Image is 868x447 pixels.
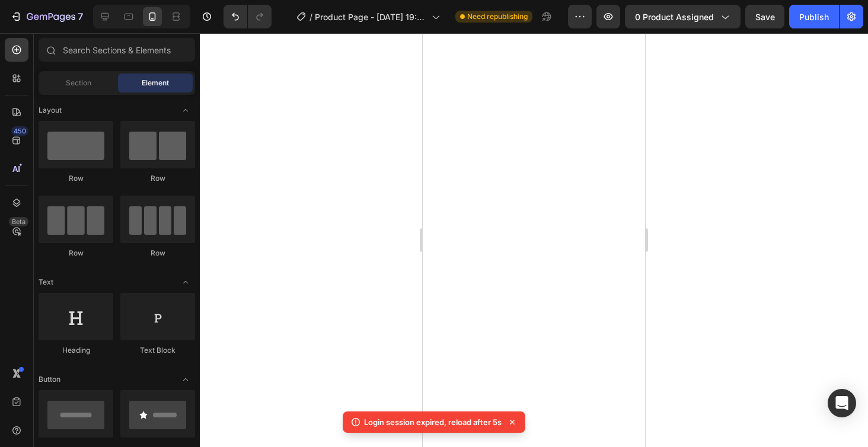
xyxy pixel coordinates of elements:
[120,173,195,184] div: Row
[176,273,195,292] span: Toggle open
[745,5,784,28] button: Save
[39,277,53,288] span: Text
[315,11,427,23] span: Product Page - [DATE] 19:54:48
[120,345,195,356] div: Text Block
[176,370,195,389] span: Toggle open
[11,126,28,136] div: 450
[39,345,113,356] div: Heading
[66,78,91,88] span: Section
[789,5,839,28] button: Publish
[39,248,113,258] div: Row
[5,5,88,28] button: 7
[799,11,829,23] div: Publish
[423,33,645,447] iframe: Design area
[364,416,502,428] p: Login session expired, reload after 5s
[625,5,741,28] button: 0 product assigned
[39,105,62,116] span: Layout
[755,12,775,22] span: Save
[635,11,714,23] span: 0 product assigned
[39,38,195,62] input: Search Sections & Elements
[120,248,195,258] div: Row
[78,9,83,24] p: 7
[309,11,312,23] span: /
[467,11,528,22] span: Need republishing
[9,217,28,226] div: Beta
[142,78,169,88] span: Element
[39,173,113,184] div: Row
[39,374,60,385] span: Button
[176,101,195,120] span: Toggle open
[828,389,856,417] div: Open Intercom Messenger
[224,5,272,28] div: Undo/Redo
